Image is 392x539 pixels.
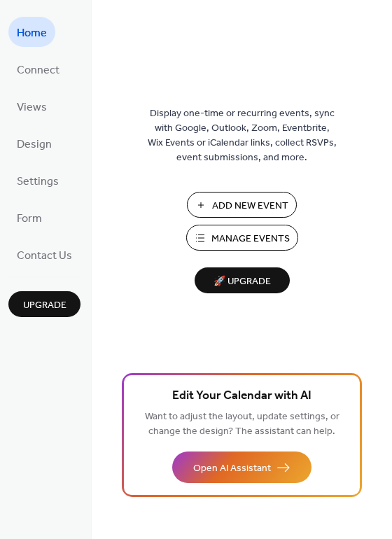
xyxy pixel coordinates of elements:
[8,17,55,47] a: Home
[23,298,66,313] span: Upgrade
[8,239,80,269] a: Contact Us
[203,272,281,291] span: 🚀 Upgrade
[17,208,42,230] span: Form
[17,22,47,44] span: Home
[8,91,55,121] a: Views
[17,59,59,81] span: Connect
[186,225,298,251] button: Manage Events
[8,54,68,84] a: Connect
[8,165,67,195] a: Settings
[17,97,47,118] span: Views
[17,245,72,267] span: Contact Us
[148,106,337,165] span: Display one-time or recurring events, sync with Google, Outlook, Zoom, Eventbrite, Wix Events or ...
[17,171,59,192] span: Settings
[172,451,311,483] button: Open AI Assistant
[145,407,339,441] span: Want to adjust the layout, update settings, or change the design? The assistant can help.
[17,134,52,155] span: Design
[8,202,50,232] a: Form
[8,291,80,317] button: Upgrade
[212,199,288,213] span: Add New Event
[195,267,290,293] button: 🚀 Upgrade
[172,386,311,406] span: Edit Your Calendar with AI
[193,461,271,476] span: Open AI Assistant
[211,232,290,246] span: Manage Events
[187,192,297,218] button: Add New Event
[8,128,60,158] a: Design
